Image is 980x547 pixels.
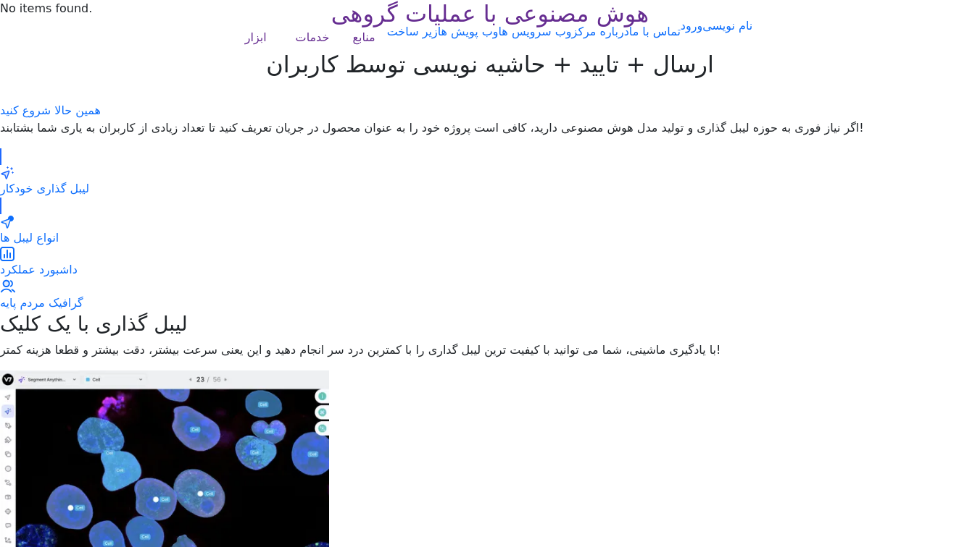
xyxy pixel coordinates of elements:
div: ابزار [245,29,267,46]
div: منابع [352,29,375,46]
a: ورود [681,17,702,35]
a: نام نویسی [702,19,752,33]
a: ابزار [239,23,273,52]
a: تماس با ما [629,25,681,38]
a: وب پویش ها [438,25,499,38]
a: منابع [346,23,381,52]
a: زیر ساخت [387,25,438,38]
a: درباره مرکز [572,25,629,38]
div: خدمات [296,29,330,46]
a: خدمات [290,23,336,52]
a: وب سرویس ها [498,25,571,38]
